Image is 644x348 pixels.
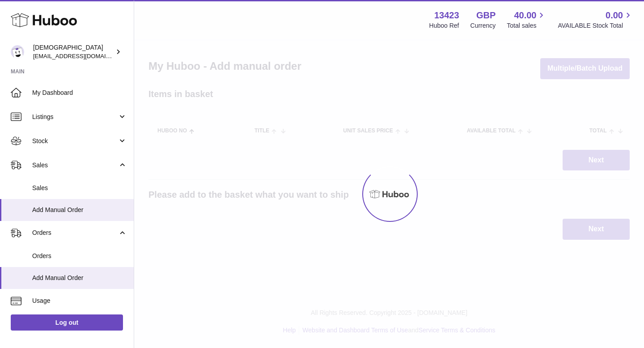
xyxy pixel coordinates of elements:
div: Currency [470,21,496,30]
a: Log out [11,314,123,331]
span: 0.00 [606,9,623,21]
span: Listings [32,113,118,121]
span: 40.00 [514,9,536,21]
strong: 13423 [434,9,459,21]
div: Huboo Ref [429,21,459,30]
strong: GBP [476,9,496,21]
a: 40.00 Total sales [507,9,547,30]
span: Add Manual Order [32,206,127,214]
span: Total sales [507,21,547,30]
span: Sales [32,184,127,192]
span: Orders [32,229,118,237]
span: AVAILABLE Stock Total [558,21,633,30]
div: [DEMOGRAPHIC_DATA] [33,43,114,60]
span: Add Manual Order [32,274,127,282]
a: 0.00 AVAILABLE Stock Total [558,9,633,30]
span: Stock [32,137,118,145]
span: Orders [32,252,127,260]
span: Usage [32,297,127,305]
span: [EMAIL_ADDRESS][DOMAIN_NAME] [33,52,131,59]
span: Sales [32,161,118,170]
span: My Dashboard [32,89,127,97]
img: olgazyuz@outlook.com [11,45,24,59]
